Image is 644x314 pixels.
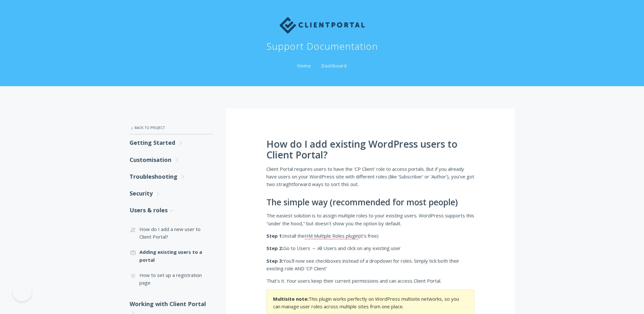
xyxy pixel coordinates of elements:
[296,63,312,69] a: Home
[130,221,213,245] a: How do I add a new user to Client Portal?
[266,245,283,251] strong: Step 2:
[266,233,283,239] strong: Step 1:
[13,282,32,301] iframe: Toggle Customer Support
[266,232,474,240] p: Install the (it's free)
[130,267,213,291] a: How to set up a registration page
[266,277,474,285] p: That's it. Your users keep their current permissions and can access Client Portal.
[266,139,474,160] h1: How do I add existing WordPress users to Client Portal?
[130,134,213,151] a: Getting Started
[320,63,348,69] a: Dashboard
[266,40,378,53] h1: Support Documentation
[130,202,213,219] a: Users & roles
[305,233,359,239] a: HM Multiple Roles plugin
[266,258,283,264] strong: Step 3:
[266,165,474,188] p: Client Portal requires users to have the 'CP Client' role to access portals. But if you already h...
[266,198,474,207] h2: The simple way (recommended for most people)
[273,296,309,302] strong: Multisite note:
[130,185,213,202] a: Security
[130,168,213,185] a: Troubleshooting
[130,121,213,134] a: Back to Project
[266,257,474,272] p: You'll now see checkboxes instead of a dropdown for roles. Simply tick both their existing role A...
[266,244,474,252] p: Go to Users → All Users and click on any existing user
[130,244,213,267] a: Adding existing users to a portal
[130,151,213,168] a: Customisation
[266,212,474,227] p: The easiest solution is to assign multiple roles to your existing users. WordPress supports this ...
